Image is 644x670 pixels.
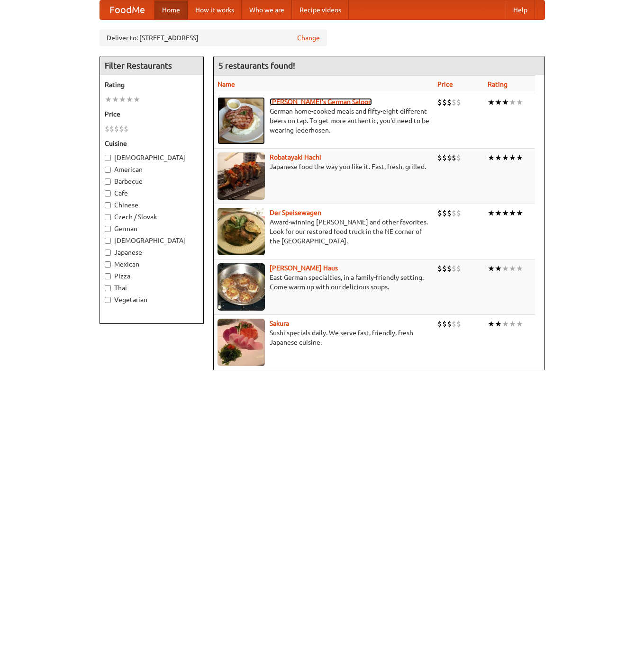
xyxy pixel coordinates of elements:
[297,33,320,43] a: Change
[133,94,140,105] li: ★
[124,124,128,134] li: $
[218,97,265,144] img: esthers.jpg
[218,80,235,88] a: Name
[437,319,442,329] li: $
[105,124,109,134] li: $
[447,319,452,329] li: $
[495,208,502,218] li: ★
[437,80,453,88] a: Price
[100,56,203,75] h4: Filter Restaurants
[437,263,442,274] li: $
[270,320,289,327] a: Sakura
[105,259,199,269] label: Mexican
[442,208,447,218] li: $
[105,271,199,281] label: Pizza
[442,152,447,163] li: $
[105,155,111,161] input: [DEMOGRAPHIC_DATA]
[447,152,452,163] li: $
[495,97,502,107] li: ★
[452,152,456,163] li: $
[218,208,265,255] img: speisewagen.jpg
[437,208,442,218] li: $
[452,97,456,107] li: $
[105,188,199,198] label: Cafe
[495,319,502,329] li: ★
[488,80,508,88] a: Rating
[188,0,242,19] a: How it works
[516,263,523,274] li: ★
[218,107,430,135] p: German home-cooked meals and fifty-eight different beers on tap. To get more authentic, you'd nee...
[456,152,461,163] li: $
[105,283,199,293] label: Thai
[119,124,124,134] li: $
[218,217,430,246] p: Award-winning [PERSON_NAME] and other favorites. Look for our restored food truck in the NE corne...
[105,224,199,233] label: German
[114,124,119,134] li: $
[502,152,509,163] li: ★
[495,263,502,274] li: ★
[502,208,509,218] li: ★
[516,208,523,218] li: ★
[437,152,442,163] li: $
[488,97,495,107] li: ★
[447,208,452,218] li: $
[218,319,265,366] img: sakura.jpg
[292,0,349,19] a: Recipe videos
[105,295,199,304] label: Vegetarian
[105,165,199,174] label: American
[105,212,199,222] label: Czech / Slovak
[105,177,199,186] label: Barbecue
[509,319,516,329] li: ★
[105,297,111,303] input: Vegetarian
[105,248,199,257] label: Japanese
[100,29,327,46] div: Deliver to: [STREET_ADDRESS]
[218,61,295,70] ng-pluralize: 5 restaurants found!
[242,0,292,19] a: Who we are
[105,250,111,256] input: Japanese
[105,179,111,185] input: Barbecue
[509,263,516,274] li: ★
[502,97,509,107] li: ★
[105,109,199,119] h5: Price
[442,263,447,274] li: $
[105,285,111,291] input: Thai
[456,263,461,274] li: $
[447,97,452,107] li: $
[442,319,447,329] li: $
[270,209,321,216] b: Der Speisewagen
[105,200,199,210] label: Chinese
[509,97,516,107] li: ★
[105,94,112,105] li: ★
[105,236,199,245] label: [DEMOGRAPHIC_DATA]
[105,153,199,162] label: [DEMOGRAPHIC_DATA]
[437,97,442,107] li: $
[452,208,456,218] li: $
[509,208,516,218] li: ★
[447,263,452,274] li: $
[488,319,495,329] li: ★
[112,94,119,105] li: ★
[502,263,509,274] li: ★
[488,152,495,163] li: ★
[218,162,430,171] p: Japanese food the way you like it. Fast, fresh, grilled.
[105,273,111,279] input: Pizza
[105,202,111,208] input: Chinese
[105,261,111,268] input: Mexican
[452,263,456,274] li: $
[506,0,535,19] a: Help
[218,263,265,311] img: kohlhaus.jpg
[502,319,509,329] li: ★
[109,124,114,134] li: $
[218,273,430,292] p: East German specialties, in a family-friendly setting. Come warm up with our delicious soups.
[126,94,133,105] li: ★
[105,226,111,232] input: German
[509,152,516,163] li: ★
[270,98,372,106] a: [PERSON_NAME]'s German Saloon
[105,214,111,220] input: Czech / Slovak
[488,263,495,274] li: ★
[105,139,199,148] h5: Cuisine
[495,152,502,163] li: ★
[270,264,338,272] a: [PERSON_NAME] Haus
[516,97,523,107] li: ★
